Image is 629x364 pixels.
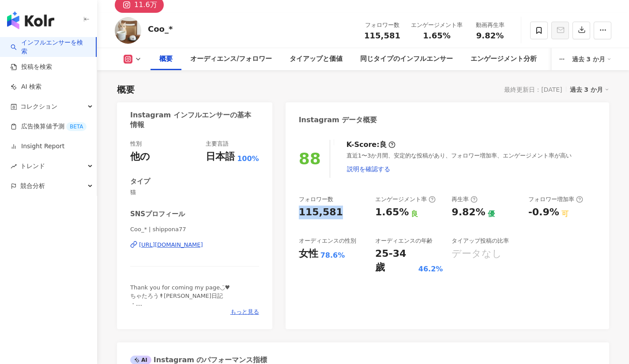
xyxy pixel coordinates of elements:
a: AI 検索 [11,83,41,91]
span: 9.82% [476,31,504,40]
a: 投稿を検索 [11,63,52,71]
div: Coo_* [148,23,173,34]
span: 説明を確認する [347,165,390,173]
span: 競合分析 [20,176,45,196]
div: Instagram データ概要 [299,115,377,125]
span: Thank you for coming my page◡̈♥︎ ちゃたろう↟[PERSON_NAME]日記 ・ Chataro ♂ [DATE]〜 [PERSON_NAME] ♂ [DATE]... [130,284,230,355]
span: コレクション [20,97,57,116]
span: 猫 [130,188,259,196]
div: オーディエンス/フォロワー [190,54,272,64]
div: 可 [561,209,569,219]
div: 過去 3 か月 [570,84,610,95]
div: 良 [380,140,387,150]
div: タイプ [130,177,150,186]
span: 1.65% [423,31,450,40]
span: もっと見る [230,308,259,316]
div: オーディエンスの年齢 [375,237,433,245]
div: フォロワー増加率 [528,195,583,203]
div: 25-34 歲 [375,247,416,274]
div: 115,581 [299,206,343,219]
div: [URL][DOMAIN_NAME] [139,241,203,249]
div: -0.9% [528,206,559,219]
div: 88 [299,150,321,168]
div: SNSプロフィール [130,210,185,219]
a: Insight Report [11,142,64,151]
button: 説明を確認する [347,160,391,178]
div: フォロワー数 [299,195,333,203]
span: 100% [237,154,259,164]
div: 9.82% [452,206,485,219]
span: Coo_* | shippona77 [130,225,259,233]
div: 再生率 [452,195,478,203]
div: 主要言語 [206,140,229,148]
div: エンゲージメント分析 [471,54,537,64]
img: logo [7,11,54,29]
div: フォロワー数 [364,21,400,30]
div: 同じタイプのインフルエンサー [360,54,453,64]
div: 性別 [130,140,142,148]
div: 過去 3 か月 [572,52,612,66]
span: 115,581 [364,31,400,40]
div: 動画再生率 [473,21,507,30]
span: rise [11,163,17,169]
div: 優 [488,209,495,219]
div: 1.65% [375,206,409,219]
div: タイアップと価値 [290,54,343,64]
a: 広告換算値予測BETA [11,122,87,131]
div: 概要 [117,83,135,96]
div: 良 [411,209,418,219]
div: 日本語 [206,150,235,164]
div: データなし [452,247,502,261]
div: 78.6% [320,251,345,260]
div: K-Score : [347,140,395,150]
div: 46.2% [418,264,443,274]
div: オーディエンスの性別 [299,237,356,245]
div: Instagram インフルエンサーの基本情報 [130,110,255,130]
div: タイアップ投稿の比率 [452,237,509,245]
a: searchインフルエンサーを検索 [11,38,89,56]
div: 概要 [159,54,173,64]
div: 直近1〜3か月間、安定的な投稿があり、フォロワー増加率、エンゲージメント率が高い [347,152,596,177]
span: トレンド [20,156,45,176]
img: KOL Avatar [115,17,141,44]
a: [URL][DOMAIN_NAME] [130,241,259,249]
div: 他の [130,150,150,164]
div: 最終更新日：[DATE] [504,86,562,93]
div: 女性 [299,247,318,261]
div: エンゲージメント率 [375,195,436,203]
div: エンゲージメント率 [411,21,463,30]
